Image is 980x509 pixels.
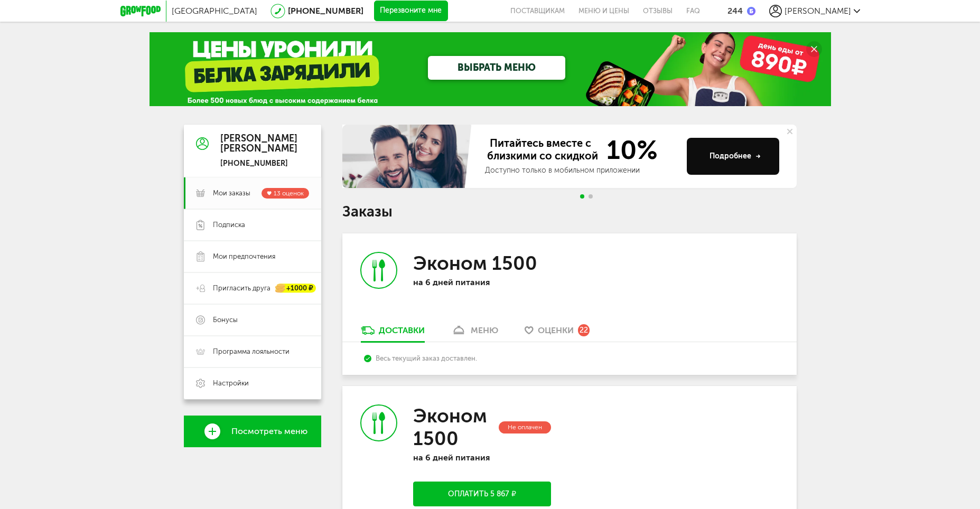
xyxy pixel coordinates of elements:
[727,6,743,16] div: 244
[538,325,574,335] span: Оценки
[288,6,363,16] a: [PHONE_NUMBER]
[213,347,290,356] span: Программа лояльности
[213,188,250,198] span: Мои заказы
[220,134,297,155] div: [PERSON_NAME] [PERSON_NAME]
[213,284,270,293] span: Пригласить друга
[356,325,430,342] a: Доставки
[184,241,321,272] a: Мои предпочтения
[485,165,678,176] div: Доступно только в мобильном приложении
[184,416,321,447] a: Посмотреть меню
[220,159,297,168] div: [PHONE_NUMBER]
[184,177,321,209] a: Мои заказы 13 оценок
[172,6,257,16] span: [GEOGRAPHIC_DATA]
[413,453,550,463] p: на 6 дней питания
[428,56,565,80] a: ВЫБРАТЬ МЕНЮ
[342,205,797,219] h1: Заказы
[578,324,590,336] div: 22
[471,325,498,335] div: меню
[231,427,307,436] span: Посмотреть меню
[687,138,779,175] button: Подробнее
[213,315,238,325] span: Бонусы
[342,125,474,188] img: family-banner.579af9d.jpg
[580,194,584,199] span: Go to slide 1
[213,379,249,388] span: Настройки
[379,325,425,335] div: Доставки
[184,336,321,367] a: Программа лояльности
[184,209,321,241] a: Подписка
[710,151,761,162] div: Подробнее
[446,325,503,342] a: меню
[589,194,593,199] span: Go to slide 2
[499,421,551,433] div: Не оплачен
[785,6,851,16] span: [PERSON_NAME]
[747,7,755,15] img: bonus_b.cdccf46.png
[413,404,496,450] h3: Эконом 1500
[485,137,600,163] span: Питайтесь вместе с близкими со скидкой
[213,220,245,230] span: Подписка
[364,354,774,362] div: Весь текущий заказ доставлен.
[276,284,316,293] div: +1000 ₽
[213,252,275,261] span: Мои предпочтения
[184,272,321,304] a: Пригласить друга +1000 ₽
[274,190,304,197] span: 13 оценок
[413,277,550,287] p: на 6 дней питания
[519,325,595,342] a: Оценки 22
[184,367,321,399] a: Настройки
[184,304,321,336] a: Бонусы
[413,252,537,275] h3: Эконом 1500
[374,1,448,22] button: Перезвоните мне
[413,482,550,506] button: Оплатить 5 867 ₽
[600,137,658,163] span: 10%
